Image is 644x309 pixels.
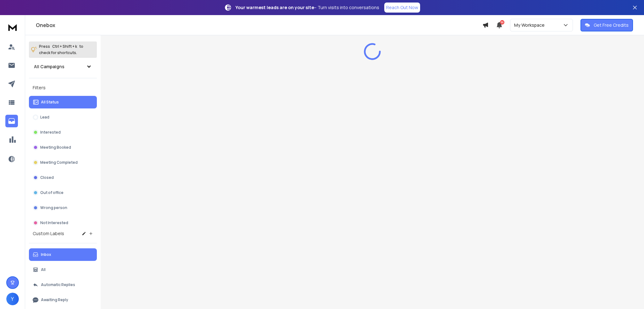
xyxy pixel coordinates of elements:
[236,4,379,11] p: – Turn visits into conversations
[29,156,97,169] button: Meeting Completed
[6,293,19,305] button: Y
[40,190,64,195] p: Out of office
[384,3,420,13] a: Reach Out Now
[6,21,19,33] img: logo
[40,175,54,180] p: Closed
[41,297,68,302] p: Awaiting Reply
[34,63,64,70] h1: All Campaigns
[29,60,97,73] button: All Campaigns
[29,248,97,261] button: Inbox
[29,217,97,229] button: Not Interested
[40,130,61,135] p: Interested
[29,141,97,154] button: Meeting Booked
[41,267,46,272] p: All
[29,294,97,306] button: Awaiting Reply
[29,96,97,108] button: All Status
[41,100,59,105] p: All Status
[40,205,67,210] p: Wrong person
[41,282,75,287] p: Automatic Replies
[29,263,97,276] button: All
[29,186,97,199] button: Out of office
[594,22,629,28] p: Get Free Credits
[236,4,314,10] strong: Your warmest leads are on your site
[40,220,68,225] p: Not Interested
[580,19,633,31] button: Get Free Credits
[51,43,78,50] span: Ctrl + Shift + k
[29,201,97,214] button: Wrong person
[33,230,64,237] h3: Custom Labels
[41,252,51,257] p: Inbox
[36,21,482,29] h1: Onebox
[514,22,547,28] p: My Workspace
[29,111,97,124] button: Lead
[29,126,97,139] button: Interested
[39,43,83,56] p: Press to check for shortcuts.
[29,279,97,291] button: Automatic Replies
[40,160,78,165] p: Meeting Completed
[386,4,418,11] p: Reach Out Now
[29,83,97,92] h3: Filters
[29,171,97,184] button: Closed
[40,115,49,120] p: Lead
[500,20,504,25] span: 50
[40,145,71,150] p: Meeting Booked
